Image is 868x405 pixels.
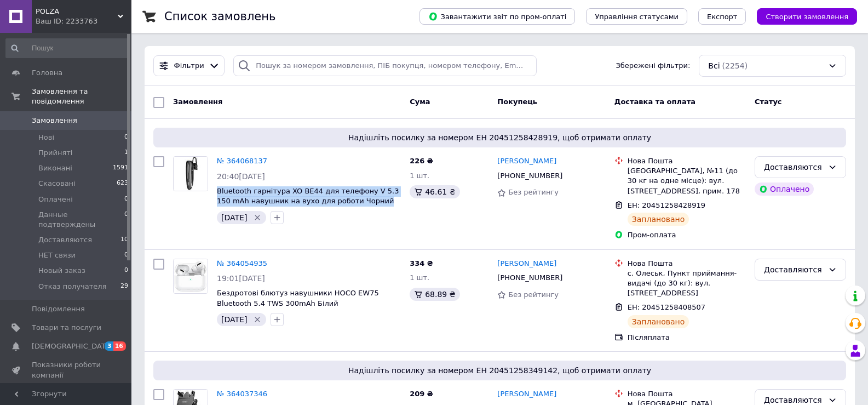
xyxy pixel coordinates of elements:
[628,213,689,226] div: Заплановано
[755,98,782,106] span: Статус
[5,38,129,58] input: Пошук
[173,98,222,106] span: Замовлення
[497,172,562,180] span: [PHONE_NUMBER]
[36,7,118,16] span: POLZA
[497,273,562,282] span: [PHONE_NUMBER]
[32,68,62,78] span: Головна
[628,201,705,209] span: ЕН: 20451258428919
[38,195,73,204] span: Оплачені
[628,315,689,328] div: Заплановано
[38,266,85,276] span: Новый заказ
[158,132,842,143] span: Надішліть посилку за номером ЕН 20451258428919, щоб отримати оплату
[757,8,857,25] button: Створити замовлення
[38,282,106,292] span: Отказ получателя
[253,213,262,222] svg: Видалити мітку
[764,264,824,276] div: Доставляются
[120,282,128,292] span: 29
[628,259,746,269] div: Нова Пошта
[628,166,746,196] div: [GEOGRAPHIC_DATA], №11 (до 30 кг на одне місце): вул. [STREET_ADDRESS], прим. 178
[38,133,54,142] span: Нові
[628,269,746,299] div: с. Олеськ, Пункт приймання-видачі (до 30 кг): вул. [STREET_ADDRESS]
[497,389,556,400] a: [PERSON_NAME]
[32,360,101,380] span: Показники роботи компанії
[221,213,247,222] span: [DATE]
[410,259,433,267] span: 334 ₴
[32,116,77,126] span: Замовлення
[628,389,746,399] div: Нова Пошта
[38,235,92,245] span: Доставляются
[124,133,128,142] span: 0
[173,259,208,294] a: Фото товару
[419,8,575,25] button: Завантажити звіт по пром-оплаті
[508,290,559,299] span: Без рейтингу
[217,172,265,181] span: 20:40[DATE]
[722,61,748,70] span: (2254)
[113,163,128,173] span: 1591
[124,148,128,158] span: 1
[616,61,690,71] span: Збережені фільтри:
[410,185,459,198] div: 46.61 ₴
[233,55,536,77] input: Пошук за номером замовлення, ПІБ покупця, номером телефону, Email, номером накладної
[36,16,131,26] div: Ваш ID: 2233763
[755,182,814,196] div: Оплачено
[174,157,208,191] img: Фото товару
[174,259,208,293] img: Фото товару
[32,323,101,333] span: Товари та послуги
[586,8,687,25] button: Управління статусами
[124,266,128,276] span: 0
[766,13,848,21] span: Створити замовлення
[124,210,128,230] span: 0
[764,161,824,173] div: Доставляются
[217,289,379,307] a: Бездротові блютуз навушники HOCO EW75 Bluetooth 5.4 TWS 300mAh Білий
[32,87,131,106] span: Замовлення та повідомлення
[217,259,267,267] a: № 364054935
[38,179,76,189] span: Скасовані
[120,235,128,245] span: 10
[164,10,275,23] h1: Список замовлень
[32,341,113,351] span: [DEMOGRAPHIC_DATA]
[410,390,433,398] span: 209 ₴
[217,390,267,398] a: № 364037346
[105,341,113,351] span: 3
[217,187,399,206] a: Bluetooth гарнітура XO BE44 для телефону V 5.3 150 mAh навушник на вухо для роботи Чорний
[497,259,556,269] a: [PERSON_NAME]
[38,163,72,173] span: Виконані
[707,13,738,21] span: Експорт
[410,273,429,282] span: 1 шт.
[628,230,746,240] div: Пром-оплата
[32,304,85,314] span: Повідомлення
[410,288,459,301] div: 68.89 ₴
[628,156,746,166] div: Нова Пошта
[614,98,695,106] span: Доставка та оплата
[410,172,429,180] span: 1 шт.
[628,303,705,311] span: ЕН: 20451258408507
[113,341,126,351] span: 16
[698,8,746,25] button: Експорт
[253,315,262,324] svg: Видалити мітку
[38,210,124,230] span: Данные подтверждены
[708,60,720,71] span: Всі
[174,61,204,71] span: Фільтри
[38,250,76,260] span: НЕТ связи
[497,156,556,167] a: [PERSON_NAME]
[173,156,208,191] a: Фото товару
[428,12,566,21] span: Завантажити звіт по пром-оплаті
[158,365,842,376] span: Надішліть посилку за номером ЕН 20451258349142, щоб отримати оплату
[410,98,430,106] span: Cума
[746,12,857,20] a: Створити замовлення
[124,195,128,204] span: 0
[221,315,247,324] span: [DATE]
[117,179,128,189] span: 623
[628,333,746,343] div: Післяплата
[595,13,679,21] span: Управління статусами
[124,250,128,260] span: 0
[410,157,433,165] span: 226 ₴
[497,98,537,106] span: Покупець
[38,148,72,158] span: Прийняті
[217,157,267,165] a: № 364068137
[508,188,559,196] span: Без рейтингу
[217,274,265,283] span: 19:01[DATE]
